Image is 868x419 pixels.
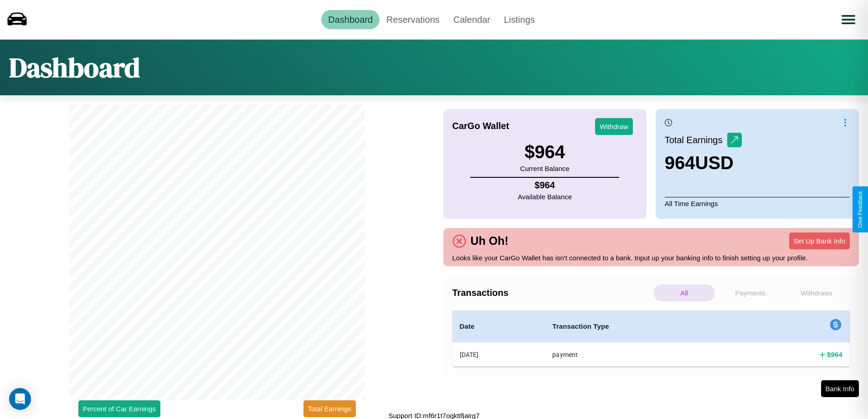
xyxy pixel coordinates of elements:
[665,197,850,210] p: All Time Earnings
[595,118,633,135] button: Withdraw
[497,10,542,29] a: Listings
[653,285,715,301] p: All
[520,162,569,175] p: Current Balance
[9,388,31,410] div: Open Intercom Messenger
[520,142,569,162] h3: $ 964
[821,380,859,397] button: Bank Info
[452,310,850,367] table: simple table
[836,7,861,32] button: Open menu
[321,10,380,29] a: Dashboard
[518,191,572,203] p: Available Balance
[545,342,742,367] th: payment
[78,400,160,417] button: Percent of Car Earnings
[452,342,545,367] th: [DATE]
[452,252,850,264] p: Looks like your CarGo Wallet has isn't connected to a bank. Input up your banking info to finish ...
[460,321,538,332] h4: Date
[665,132,727,148] p: Total Earnings
[857,191,863,228] div: Give Feedback
[452,288,651,298] h4: Transactions
[303,400,356,417] button: Total Earnings
[452,121,509,131] h4: CarGo Wallet
[719,285,781,301] p: Payments
[786,285,847,301] p: Withdraws
[466,234,513,248] h4: Uh Oh!
[827,350,842,359] h4: $ 964
[447,10,497,29] a: Calendar
[665,153,742,173] h3: 964 USD
[518,180,572,191] h4: $ 964
[789,233,850,249] button: Set Up Bank Info
[552,321,734,332] h4: Transaction Type
[380,10,447,29] a: Reservations
[9,49,140,86] h1: Dashboard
